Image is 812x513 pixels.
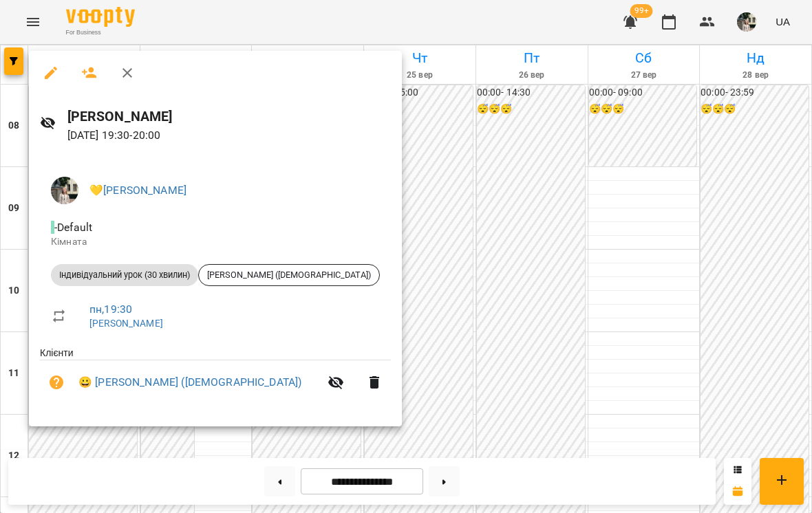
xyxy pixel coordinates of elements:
[51,177,78,204] img: cf4d6eb83d031974aacf3fedae7611bc.jpeg
[51,235,380,249] p: Кімната
[199,269,379,281] span: [PERSON_NAME] ([DEMOGRAPHIC_DATA])
[78,374,301,391] a: 😀 [PERSON_NAME] ([DEMOGRAPHIC_DATA])
[89,303,132,316] a: пн , 19:30
[40,366,73,399] button: Візит ще не сплачено. Додати оплату?
[51,269,198,281] span: Індивідуальний урок (30 хвилин)
[198,264,380,286] div: [PERSON_NAME] ([DEMOGRAPHIC_DATA])
[89,184,186,197] a: 💛[PERSON_NAME]
[51,221,95,234] span: - Default
[67,106,391,127] h6: [PERSON_NAME]
[89,318,163,329] a: [PERSON_NAME]
[40,346,391,410] ul: Клієнти
[67,127,391,144] p: [DATE] 19:30 - 20:00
